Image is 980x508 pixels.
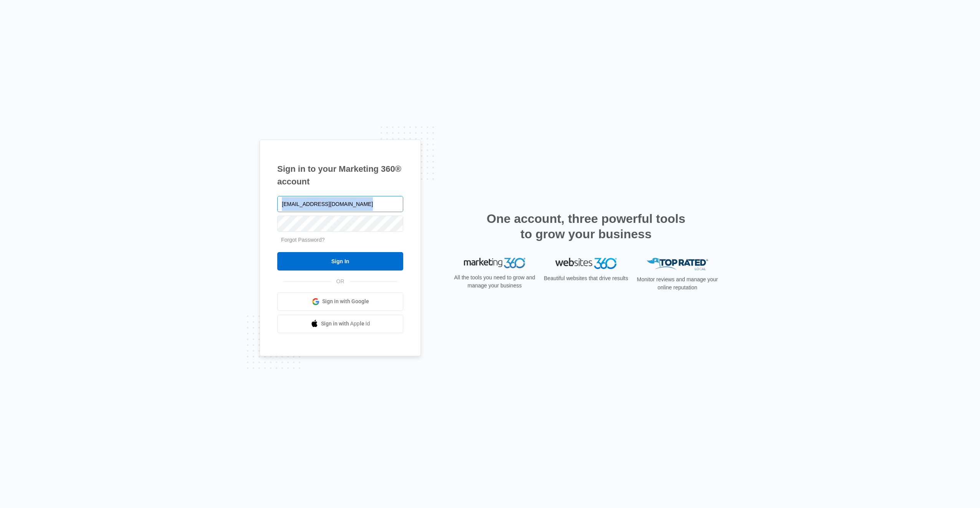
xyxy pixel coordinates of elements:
[484,211,688,242] h2: One account, three powerful tools to grow your business
[277,292,403,311] a: Sign in with Google
[281,237,325,243] a: Forgot Password?
[331,277,350,286] span: OR
[322,297,369,305] span: Sign in with Google
[277,252,403,271] input: Sign In
[543,274,629,282] p: Beautiful websites that drive results
[464,258,525,269] img: Marketing 360
[321,320,370,328] span: Sign in with Apple Id
[452,274,538,290] p: All the tools you need to grow and manage your business
[634,276,720,292] p: Monitor reviews and manage your online reputation
[647,258,708,271] img: Top Rated Local
[277,315,403,333] a: Sign in with Apple Id
[277,196,403,212] input: Email
[277,163,403,188] h1: Sign in to your Marketing 360® account
[555,258,617,269] img: Websites 360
